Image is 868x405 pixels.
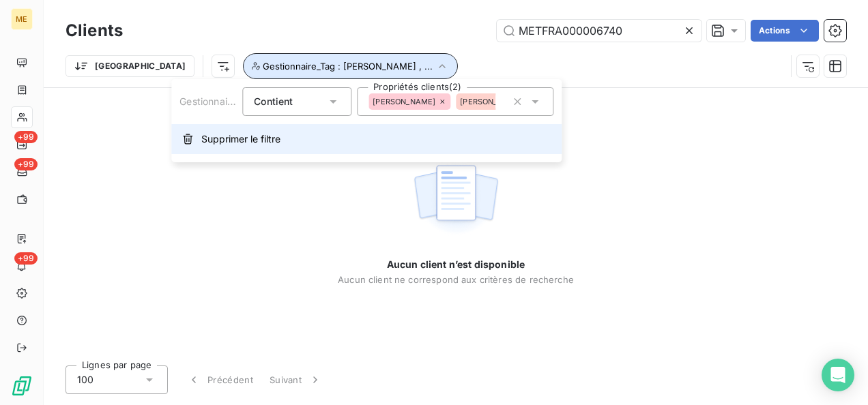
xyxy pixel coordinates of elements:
[14,252,38,265] span: +99
[254,95,293,107] span: Contient
[179,365,261,394] button: Précédent
[822,359,854,391] div: Open Intercom Messenger
[243,53,458,79] button: Gestionnaire_Tag : [PERSON_NAME] , ...
[261,365,330,394] button: Suivant
[751,20,819,42] button: Actions
[373,97,435,106] span: [PERSON_NAME]
[171,124,562,154] button: Supprimer le filtre
[387,258,525,271] span: Aucun client n’est disponible
[412,157,500,242] img: empty state
[497,20,701,42] input: Rechercher
[263,61,433,72] span: Gestionnaire_Tag : [PERSON_NAME] , ...
[66,18,123,43] h3: Clients
[460,97,523,106] span: [PERSON_NAME]
[11,375,33,397] img: Logo LeanPay
[77,373,93,387] span: 100
[338,274,574,285] span: Aucun client ne correspond aux critères de recherche
[179,95,257,107] span: Gestionnaire_Tag
[14,131,38,143] span: +99
[495,95,506,108] input: Propriétés clients
[11,8,33,30] div: ME
[14,158,38,170] span: +99
[66,55,194,77] button: [GEOGRAPHIC_DATA]
[201,132,280,146] span: Supprimer le filtre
